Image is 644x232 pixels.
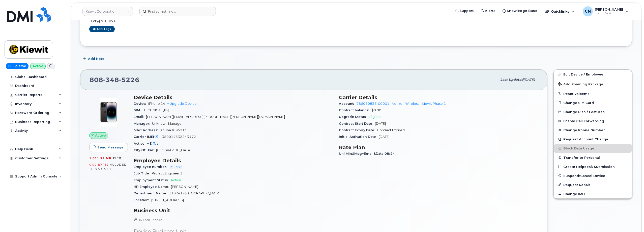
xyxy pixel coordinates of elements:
[82,7,133,16] a: Kiewit Corporation
[134,171,152,175] span: Job Title
[89,26,115,32] a: Add tags
[339,108,371,112] span: Contract balance
[554,89,632,98] button: Reset Voicemail
[88,56,104,61] span: Add Note
[89,157,111,160] span: 1,011.71 MB
[89,163,108,166] span: 0.00 Bytes
[554,144,632,153] button: Block Data Usage
[551,9,569,13] span: Quicklinks
[134,94,333,100] h3: Device Details
[134,135,162,139] span: Carrier IMEI
[134,128,160,132] span: MAC Address
[152,122,183,125] span: Unknown Manager
[554,98,632,107] button: Change SIM Card
[134,122,152,125] span: Manager
[97,145,124,150] span: Send Message
[339,128,377,132] span: Contract Expiry Date
[134,208,333,214] h3: Business Unit
[477,6,499,16] a: Alerts
[563,119,604,123] span: Enable Call Forwarding
[339,115,369,119] span: Upgrade Status
[162,135,196,139] span: 359014532243472
[171,178,181,182] span: Active
[111,156,122,160] span: used
[563,110,605,114] span: Change Plan / Features
[103,76,119,84] span: 348
[134,178,171,182] span: Employment Status
[134,191,169,195] span: Department Name
[89,163,127,171] span: included this month
[356,102,446,106] a: 786080835-00001 - Verizon Wireless - Kiewit Phase 2
[541,6,578,16] div: Quicklinks
[171,185,198,189] span: [PERSON_NAME]
[134,158,333,164] h3: Employee Details
[339,122,375,125] span: Contract Start Date
[139,7,216,16] input: Find something...
[500,78,523,82] span: Last updated
[148,102,165,106] span: iPhone 14
[152,171,183,175] span: Project Engineer 3
[369,115,381,119] span: Eligible
[554,116,632,125] button: Enable Call Forwarding
[523,78,535,82] span: [DATE]
[554,135,632,144] button: Request Account Change
[134,165,169,169] span: Employee number
[554,189,632,198] button: Change IMEI
[595,11,623,15] span: Help Desk
[554,180,632,189] button: Request Repair
[375,122,386,125] span: [DATE]
[146,115,285,119] span: [PERSON_NAME][EMAIL_ADDRESS][PERSON_NAME][PERSON_NAME][DOMAIN_NAME]
[156,148,191,152] span: [GEOGRAPHIC_DATA]
[134,218,333,222] p: HR Lock Enabled
[167,102,197,106] a: + Upgrade Device
[579,6,632,16] div: Connor Nguyen
[134,102,148,106] span: Device
[151,198,184,202] span: [STREET_ADDRESS]
[459,8,474,13] span: Support
[89,143,128,152] button: Send Message
[339,102,356,106] span: Account
[134,198,151,202] span: Location
[134,142,160,145] span: Active IMEI
[169,165,183,169] a: 162445
[595,7,623,11] span: [PERSON_NAME]
[160,142,164,145] span: —
[377,128,405,132] span: Contract Expired
[507,8,537,13] span: Knowledge Base
[554,70,632,79] a: Edit Device / Employee
[622,210,640,228] iframe: Messenger Launcher
[160,128,187,132] span: ac86a309521c
[452,6,477,16] a: Support
[371,108,381,112] span: $0.00
[563,174,605,177] span: Suspend/Cancel Device
[558,82,603,87] span: Add Roaming Package
[379,135,390,139] span: [DATE]
[119,76,139,84] span: 5226
[339,94,538,100] h3: Carrier Details
[554,107,632,116] button: Change Plan / Features
[89,17,623,23] h3: Tags List
[554,162,632,171] a: Create Helpdesk Submission
[134,185,171,189] span: HR Employee Name
[134,148,156,152] span: City Of Use
[339,135,379,139] span: Initial Activation Date
[90,76,139,84] span: 808
[95,133,106,138] span: Active
[554,153,632,162] button: Transfer to Personal
[554,79,632,89] button: Add Roaming Package
[134,108,143,112] span: SIM
[499,6,541,16] a: Knowledge Base
[339,152,398,156] span: Unl Min&Msg+Email&Data 08/24
[169,191,220,195] span: 110241 - [GEOGRAPHIC_DATA]
[134,115,146,119] span: Email
[585,8,591,14] span: CN
[554,125,632,135] button: Change Phone Number
[554,171,632,180] button: Suspend/Cancel Device
[339,144,538,150] h3: Rate Plan
[93,97,124,127] img: image20231002-3703462-njx0qo.jpeg
[143,108,169,112] span: [TECHNICAL_ID]
[80,54,109,63] button: Add Note
[485,8,495,13] span: Alerts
